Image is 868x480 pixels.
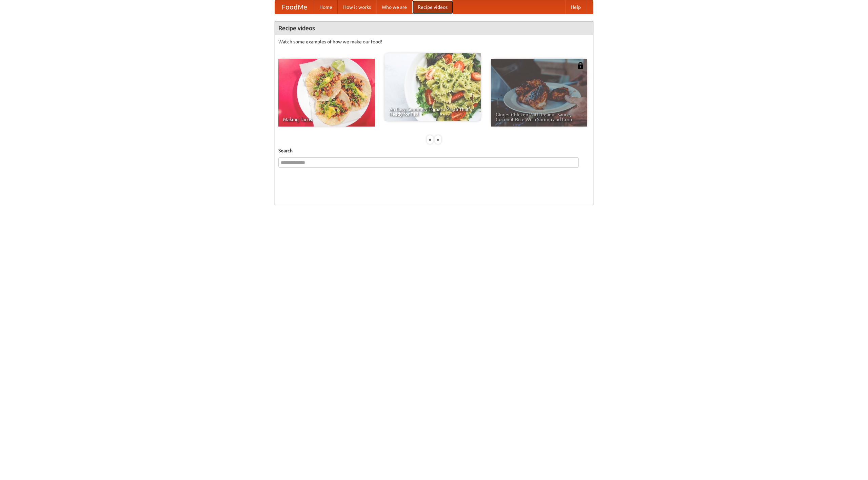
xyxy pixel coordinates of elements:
a: Help [565,0,586,14]
div: » [435,135,441,144]
div: « [427,135,433,144]
h4: Recipe videos [275,21,593,35]
a: FoodMe [275,0,314,14]
a: An Easy, Summery Tomato Pasta That's Ready for Fall [384,53,481,121]
a: Recipe videos [412,0,453,14]
img: 483408.png [577,62,584,69]
a: Home [314,0,338,14]
a: How it works [338,0,376,14]
span: Making Tacos [283,117,370,122]
h5: Search [278,147,590,154]
a: Making Tacos [278,59,375,127]
a: Who we are [376,0,412,14]
p: Watch some examples of how we make our food! [278,38,590,45]
span: An Easy, Summery Tomato Pasta That's Ready for Fall [389,107,476,116]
